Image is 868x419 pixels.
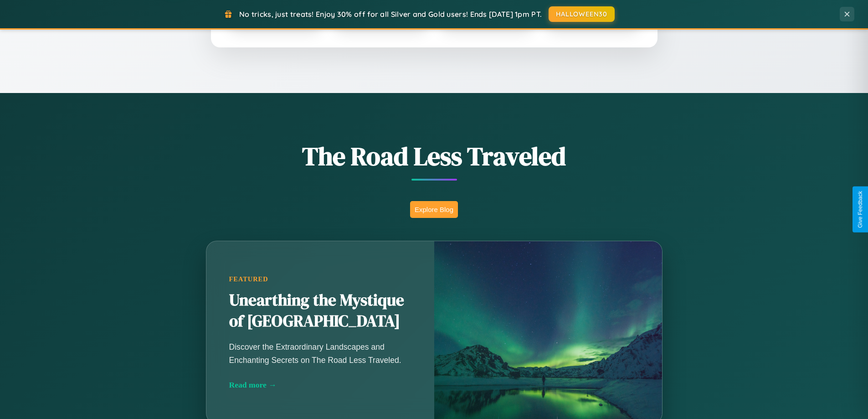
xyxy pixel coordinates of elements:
span: No tricks, just treats! Enjoy 30% off for all Silver and Gold users! Ends [DATE] 1pm PT. [239,10,542,19]
div: Give Feedback [857,191,863,228]
h2: Unearthing the Mystique of [GEOGRAPHIC_DATA] [229,290,411,332]
div: Read more → [229,380,411,390]
button: Explore Blog [410,201,458,218]
button: HALLOWEEN30 [549,6,615,22]
h1: The Road Less Traveled [161,139,708,174]
div: Featured [229,275,411,283]
p: Discover the Extraordinary Landscapes and Enchanting Secrets on The Road Less Traveled. [229,341,411,366]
